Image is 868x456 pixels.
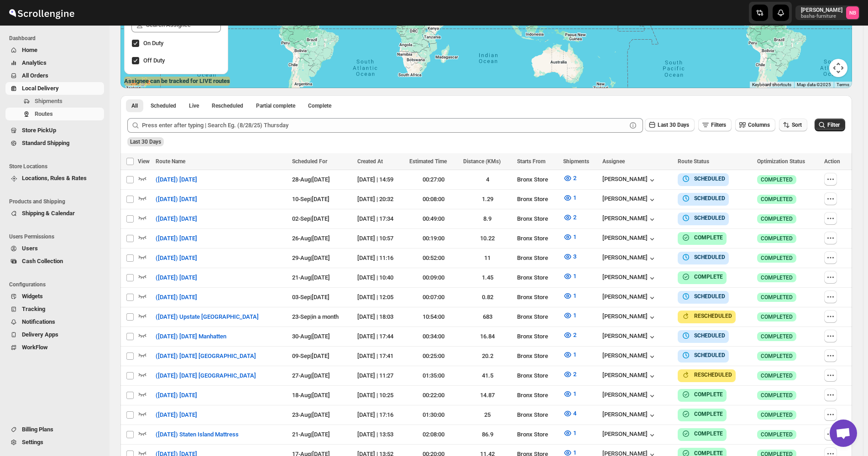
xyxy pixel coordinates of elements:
span: Starts From [517,158,545,165]
span: Local Delivery [22,85,59,92]
span: ([DATE]) [DATE] [156,234,197,243]
button: ([DATE]) [DATE] [GEOGRAPHIC_DATA] [150,368,261,383]
button: Columns [735,119,775,131]
b: SCHEDULED [694,254,725,260]
button: Locations, Rules & Rates [5,172,104,185]
button: Shipping & Calendar [5,207,104,220]
button: COMPLETE [681,409,723,419]
div: 02:08:00 [409,430,458,439]
div: [DATE] | 17:41 [357,352,404,361]
div: [PERSON_NAME] [602,313,657,322]
span: 1 [573,194,576,201]
span: Shipments [35,98,63,104]
button: ([DATE]) [DATE] [150,270,203,285]
button: 1 [558,269,582,284]
span: 3 [573,253,576,260]
button: Tracking [5,303,104,316]
div: [PERSON_NAME] [602,234,657,244]
div: [PERSON_NAME] [602,430,657,440]
button: 1 [558,230,582,244]
span: ([DATE]) [DATE] [156,195,197,204]
span: 21-Aug | [DATE] [292,431,330,438]
span: Filter [827,122,840,128]
div: 01:30:00 [409,410,458,420]
span: Dashboard [9,35,105,42]
button: 2 [558,367,582,382]
div: 00:27:00 [409,175,458,184]
span: 1 [573,430,576,436]
span: Complete [308,102,331,109]
span: ([DATE]) [DATE] [156,254,197,263]
span: Locations, Rules & Rates [22,175,87,181]
span: 10-Sep | [DATE] [292,196,329,202]
label: Assignee can be tracked for LIVE routes [124,77,230,86]
span: Store PickUp [22,127,56,134]
button: All routes [126,99,143,112]
span: 02-Sep | [DATE] [292,215,329,222]
span: Shipments [563,158,589,165]
span: Created At [357,158,383,165]
div: 00:52:00 [409,254,458,263]
button: [PERSON_NAME] [602,352,657,361]
div: 1.45 [463,273,512,282]
span: Action [824,158,840,165]
div: Bronx Store [517,391,557,400]
div: Bronx Store [517,312,557,321]
span: ([DATE]) [DATE] [GEOGRAPHIC_DATA] [156,352,256,361]
span: COMPLETED [761,333,793,340]
span: Assignee [602,158,625,165]
span: COMPLETED [761,411,793,419]
span: ([DATE]) [DATE] [156,410,197,420]
span: Route Name [156,158,185,165]
span: 1 [573,233,576,240]
div: [DATE] | 10:25 [357,391,404,400]
div: Bronx Store [517,254,557,263]
span: Scheduled For [292,158,327,165]
span: Cash Collection [22,258,63,264]
button: [PERSON_NAME] [602,332,657,342]
button: Billing Plans [5,423,104,436]
span: Off Duty [143,57,165,64]
button: [PERSON_NAME] [602,215,657,224]
button: 2 [558,171,582,186]
b: SCHEDULED [694,293,725,300]
button: 1 [558,426,582,440]
span: 23-Aug | [DATE] [292,411,330,418]
span: Delivery Apps [22,331,58,338]
input: Press enter after typing | Search Eg. (8/28/25) Thursday [142,118,627,133]
span: Billing Plans [22,426,53,433]
span: COMPLETED [761,294,793,301]
span: Partial complete [256,102,295,109]
span: COMPLETED [761,196,793,203]
div: 00:22:00 [409,391,458,400]
span: 2 [573,214,576,221]
span: Standard Shipping [22,140,69,146]
div: [DATE] | 13:53 [357,430,404,439]
div: 683 [463,312,512,321]
button: SCHEDULED [681,331,725,340]
b: SCHEDULED [694,195,725,202]
button: Filters [698,119,732,131]
button: User menu [795,5,860,20]
div: [PERSON_NAME] [602,274,657,283]
div: [DATE] | 10:57 [357,234,404,243]
div: 00:08:00 [409,195,458,204]
span: Shipping & Calendar [22,210,75,217]
span: 21-Aug | [DATE] [292,274,330,281]
img: Google [123,76,153,88]
span: Optimization Status [757,158,805,165]
div: [DATE] | 17:16 [357,410,404,420]
div: Bronx Store [517,214,557,223]
button: ([DATE]) [DATE] [GEOGRAPHIC_DATA] [150,349,261,363]
span: 1 [573,351,576,358]
div: Bronx Store [517,430,557,439]
button: [PERSON_NAME] [602,195,657,204]
button: Filter [815,119,845,131]
span: Distance (KMs) [463,158,501,165]
span: 03-Sep | [DATE] [292,294,329,301]
button: SCHEDULED [681,253,725,262]
span: Scheduled [151,102,176,109]
span: 26-Aug | [DATE] [292,235,330,242]
div: 4 [463,175,512,184]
